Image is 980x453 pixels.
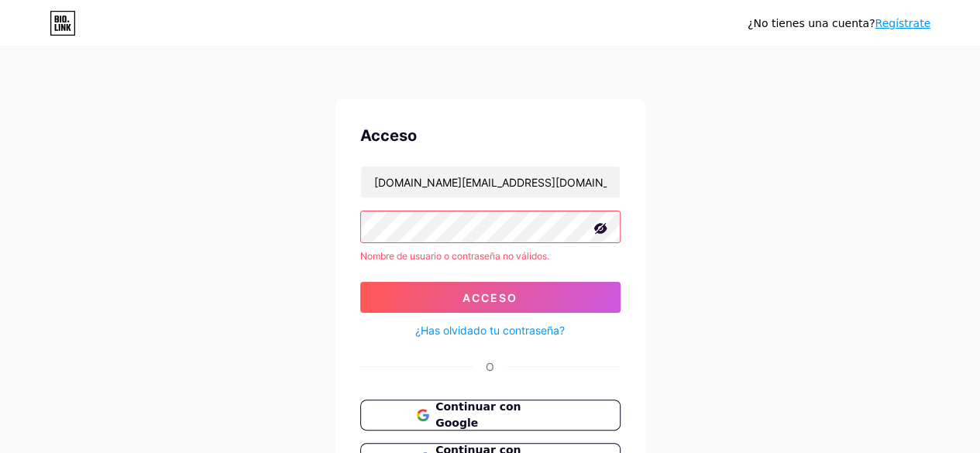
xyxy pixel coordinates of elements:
button: Acceso [360,282,621,313]
input: Nombre de usuario [361,166,620,197]
font: Nombre de usuario o contraseña no válidos. [360,250,549,262]
a: ¿Has olvidado tu contraseña? [415,322,565,338]
font: Acceso [360,126,417,145]
font: Continuar con Google [435,400,521,429]
font: Acceso [462,291,518,304]
button: Continuar con Google [360,400,621,431]
font: ¿No tienes una cuenta? [748,17,875,29]
font: ¿Has olvidado tu contraseña? [415,324,565,337]
font: O [486,360,494,373]
a: Regístrate [875,17,930,29]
